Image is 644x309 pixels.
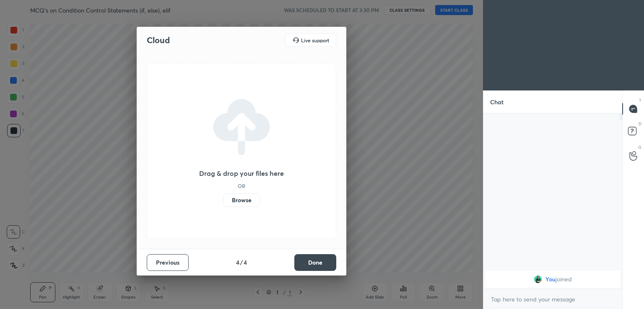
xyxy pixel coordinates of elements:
[147,35,170,46] h2: Cloud
[483,91,510,113] p: Chat
[556,276,572,283] span: joined
[483,269,622,289] div: grid
[639,97,641,103] p: T
[238,183,245,188] h5: OR
[638,144,641,150] p: G
[639,121,641,127] p: D
[244,258,247,267] h4: 4
[301,38,329,43] h5: Live support
[199,170,284,177] h3: Drag & drop your files here
[294,254,336,271] button: Done
[236,258,239,267] h4: 4
[240,258,243,267] h4: /
[147,254,189,271] button: Previous
[534,275,542,283] img: 7b2265ad5ca347229539244e8c80ba08.jpg
[545,276,556,283] span: You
